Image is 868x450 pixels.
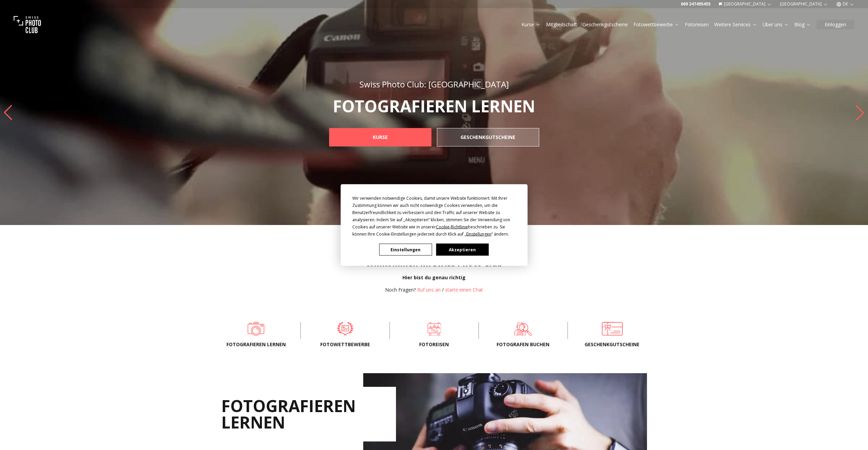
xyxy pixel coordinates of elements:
[340,184,527,266] div: Cookie Consent Prompt
[436,244,488,256] button: Akzeptieren
[379,244,432,256] button: Einstellungen
[466,231,491,237] span: Einstellungen
[352,195,516,238] div: Wir verwenden notwendige Cookies, damit unsere Website funktioniert. Mit Ihrer Zustimmung können ...
[436,224,468,230] span: Cookie-Richtlinie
